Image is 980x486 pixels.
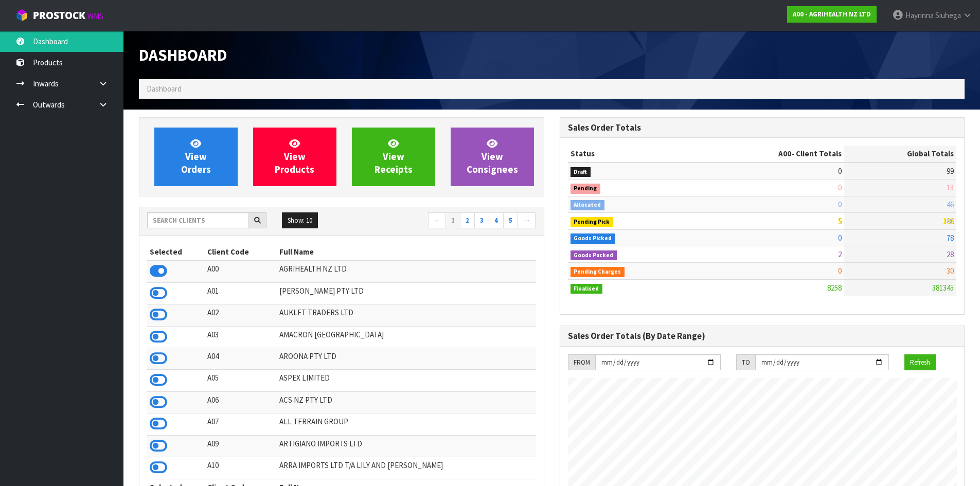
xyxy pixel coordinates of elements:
span: Goods Packed [571,250,617,261]
span: 0 [838,166,842,176]
span: Pending Pick [571,217,614,227]
td: A10 [205,457,277,479]
span: 0 [838,183,842,192]
img: cube-alt.png [15,9,28,22]
a: ViewOrders [154,128,238,186]
th: Selected [147,244,205,260]
span: View Consignees [467,137,518,176]
span: 46 [947,200,954,209]
td: A02 [205,304,277,326]
span: 28 [947,249,954,259]
span: Dashboard [147,84,182,94]
span: 186 [943,216,954,226]
span: 30 [947,266,954,276]
span: 5 [838,216,842,226]
span: 13 [947,183,954,192]
th: - Client Totals [696,146,844,162]
span: 99 [947,166,954,176]
span: Pending Charges [571,267,625,277]
span: Dashboard [139,45,227,65]
td: [PERSON_NAME] PTY LTD [277,282,536,304]
a: ViewProducts [253,128,336,186]
span: 0 [838,233,842,243]
a: 4 [489,212,504,229]
td: A07 [205,413,277,435]
td: A05 [205,370,277,391]
input: Search clients [147,212,249,228]
span: Finalised [571,284,603,294]
button: Refresh [904,354,936,371]
nav: Page navigation [349,212,536,230]
th: Client Code [205,244,277,260]
span: 0 [838,266,842,276]
td: ALL TERRAIN GROUP [277,413,536,435]
h3: Sales Order Totals [568,123,957,133]
th: Status [568,146,697,162]
span: 381345 [932,283,954,293]
div: FROM [568,354,595,371]
span: 8258 [827,283,842,293]
span: Allocated [571,200,605,210]
td: AMACRON [GEOGRAPHIC_DATA] [277,326,536,348]
td: ARRA IMPORTS LTD T/A LILY AND [PERSON_NAME] [277,457,536,479]
td: A04 [205,348,277,370]
span: 0 [838,200,842,209]
td: AUKLET TRADERS LTD [277,304,536,326]
a: ViewReceipts [352,128,435,186]
a: ViewConsignees [451,128,534,186]
span: ProStock [33,9,85,22]
td: A03 [205,326,277,348]
span: Siuhega [935,10,961,20]
span: A00 [778,149,791,158]
span: 2 [838,249,842,259]
a: ← [428,212,446,229]
a: A00 - AGRIHEALTH NZ LTD [787,6,877,23]
a: 1 [446,212,460,229]
td: A06 [205,391,277,413]
span: View Orders [181,137,211,176]
span: Draft [571,167,591,177]
td: AROONA PTY LTD [277,348,536,370]
td: AGRIHEALTH NZ LTD [277,260,536,282]
span: 78 [947,233,954,243]
td: A09 [205,435,277,457]
a: 2 [460,212,475,229]
span: View Products [275,137,314,176]
span: View Receipts [375,137,413,176]
small: WMS [87,11,103,21]
span: Pending [571,184,601,194]
th: Full Name [277,244,536,260]
strong: A00 - AGRIHEALTH NZ LTD [793,10,871,19]
td: ACS NZ PTY LTD [277,391,536,413]
span: Goods Picked [571,233,616,244]
td: ARTIGIANO IMPORTS LTD [277,435,536,457]
td: A01 [205,282,277,304]
span: Hayrinna [905,10,934,20]
button: Show: 10 [282,212,318,229]
div: TO [736,354,755,371]
h3: Sales Order Totals (By Date Range) [568,331,957,341]
a: → [518,212,536,229]
a: 3 [474,212,489,229]
td: A00 [205,260,277,282]
th: Global Totals [844,146,956,162]
a: 5 [503,212,518,229]
td: ASPEX LIMITED [277,370,536,391]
